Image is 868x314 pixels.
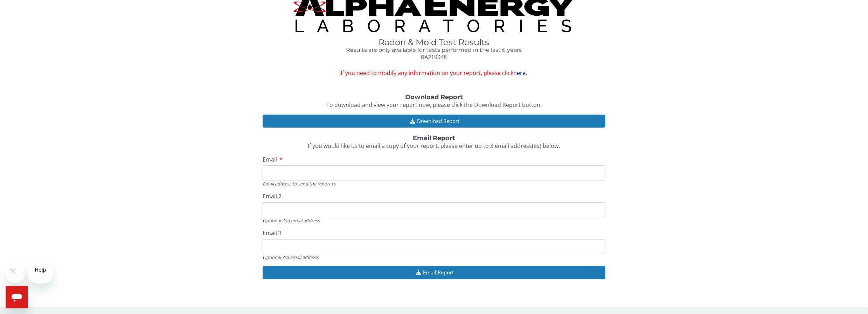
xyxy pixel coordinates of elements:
[326,101,542,109] span: To download and view your report now, please click the Download Report button.
[263,254,606,260] div: Optional 3rd email address
[413,134,455,142] strong: Email Report
[263,156,277,163] span: Email
[421,53,447,61] span: RA219948
[308,142,560,150] span: If you would like us to email a copy of your report, please enter up to 3 email address(es) below.
[6,264,25,283] iframe: Close message
[263,266,606,279] button: Email Report
[263,69,606,77] span: If you need to modify any information on your report, please click
[405,93,463,101] strong: Download Report
[28,262,53,284] iframe: Message from company
[263,192,282,200] span: Email 2
[263,229,282,237] span: Email 3
[263,38,606,47] h1: Radon & Mold Test Results
[263,180,606,187] div: Email address to send the report to
[263,47,606,53] h4: Results are only available for tests performed in the last 6 years
[6,286,28,308] iframe: Button to launch messaging window
[263,115,606,128] button: Download Report
[513,69,527,77] a: here.
[263,217,606,224] div: Optional 2nd email address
